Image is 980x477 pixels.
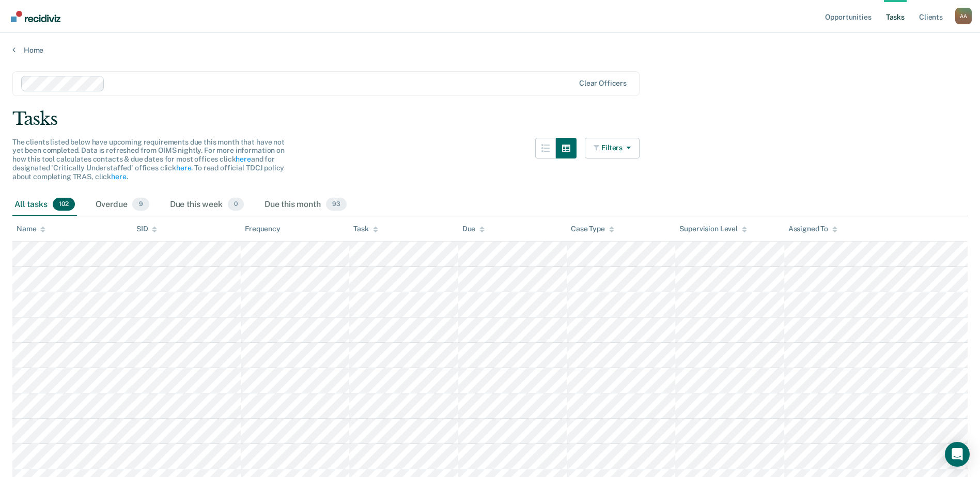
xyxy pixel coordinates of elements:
[111,172,126,181] a: here
[12,194,77,216] div: All tasks102
[53,198,75,211] span: 102
[11,11,60,22] img: Recidiviz
[136,225,158,233] div: SID
[955,8,972,24] div: A A
[679,225,747,233] div: Supervision Level
[571,225,614,233] div: Case Type
[585,138,640,158] button: Filters
[788,225,837,233] div: Assigned To
[462,225,485,233] div: Due
[236,155,251,163] a: here
[17,225,45,233] div: Name
[326,198,347,211] span: 93
[94,194,151,216] div: Overdue9
[353,225,378,233] div: Task
[132,198,149,211] span: 9
[12,108,968,130] div: Tasks
[955,8,972,24] button: Profile dropdown button
[245,225,281,233] div: Frequency
[579,79,627,88] div: Clear officers
[176,164,191,172] a: here
[945,442,970,467] div: Open Intercom Messenger
[262,194,349,216] div: Due this month93
[228,198,244,211] span: 0
[12,45,968,55] a: Home
[12,138,285,181] span: The clients listed below have upcoming requirements due this month that have not yet been complet...
[168,194,246,216] div: Due this week0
